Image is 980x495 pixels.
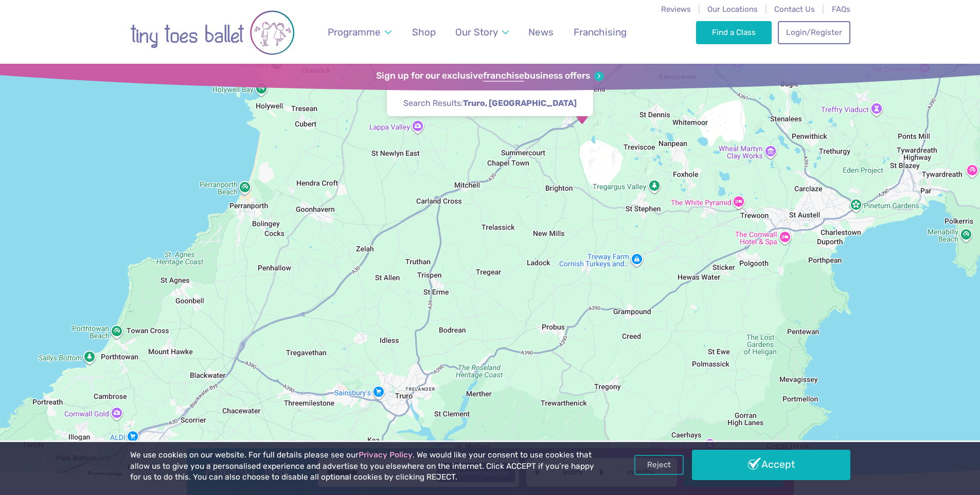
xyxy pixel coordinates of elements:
div: Fraddon Village Hall [569,99,595,125]
span: Programme [328,26,381,38]
span: News [528,26,554,38]
a: Shop [407,20,440,44]
strong: franchise [483,70,524,82]
p: We use cookies on our website. For full details please see our . We would like your consent to us... [130,450,598,483]
a: FAQs [832,5,850,14]
a: Privacy Policy [359,450,413,460]
a: Find a Class [696,21,772,44]
strong: Truro, [GEOGRAPHIC_DATA] [463,98,577,108]
a: Programme [323,20,396,44]
span: Our Story [455,26,498,38]
span: Franchising [574,26,627,38]
a: Our Story [450,20,513,44]
a: Accept [692,450,850,480]
a: Reviews [661,5,691,14]
a: Reject [634,455,684,474]
a: Sign up for our exclusivefranchisebusiness offers [376,70,604,82]
a: Login/Register [778,21,850,44]
span: Shop [412,26,436,38]
a: Our Locations [707,5,758,14]
img: tiny toes ballet [130,7,295,59]
a: Contact Us [774,5,815,14]
a: Franchising [568,20,631,44]
a: News [524,20,559,44]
